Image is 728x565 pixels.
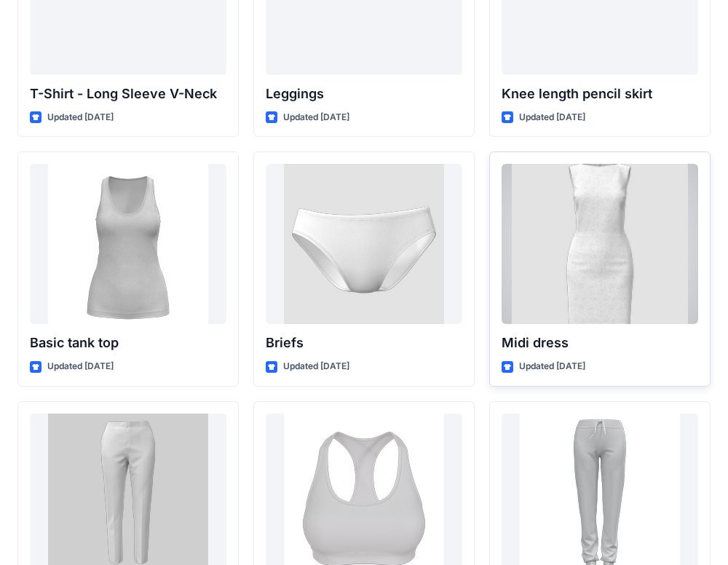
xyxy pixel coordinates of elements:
[47,110,114,125] p: Updated [DATE]
[30,333,226,353] p: Basic tank top
[502,84,698,104] p: Knee length pencil skirt
[519,110,585,125] p: Updated [DATE]
[266,164,462,324] a: Briefs
[47,359,114,374] p: Updated [DATE]
[502,333,698,353] p: Midi dress
[502,164,698,324] a: Midi dress
[30,164,226,324] a: Basic tank top
[519,359,585,374] p: Updated [DATE]
[266,84,462,104] p: Leggings
[283,110,349,125] p: Updated [DATE]
[266,333,462,353] p: Briefs
[30,84,226,104] p: T-Shirt - Long Sleeve V-Neck
[283,359,349,374] p: Updated [DATE]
